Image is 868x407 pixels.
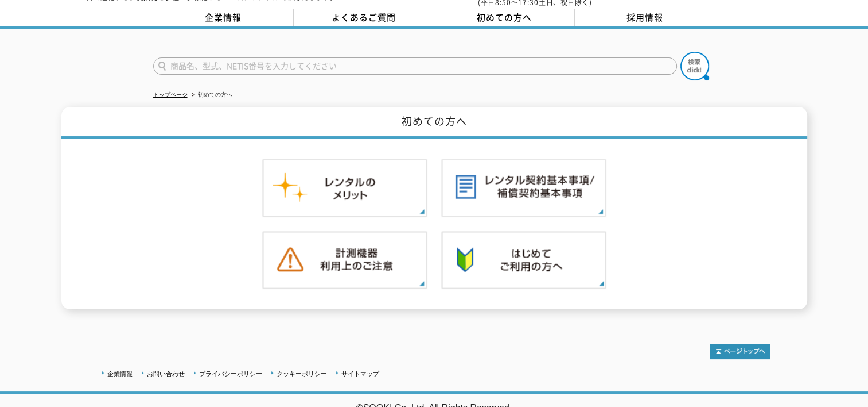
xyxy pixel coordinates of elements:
a: 企業情報 [153,9,294,26]
a: 初めての方へ [434,9,575,26]
h1: 初めての方へ [61,107,807,139]
img: 初めての方へ [441,231,606,290]
img: レンタルのメリット [262,159,427,217]
a: サイトマップ [341,370,379,377]
li: 初めての方へ [189,89,232,101]
a: トップページ [153,91,188,98]
a: クッキーポリシー [277,370,327,377]
a: お問い合わせ [147,370,185,377]
img: レンタル契約基本事項／補償契約基本事項 [441,159,606,217]
a: 採用情報 [575,9,715,26]
a: 企業情報 [107,370,133,377]
a: プライバシーポリシー [199,370,262,377]
img: 計測機器ご利用上のご注意 [262,231,427,290]
a: よくあるご質問 [294,9,434,26]
input: 商品名、型式、NETIS番号を入力してください [153,57,677,75]
img: btn_search.png [680,52,709,80]
img: トップページへ [710,344,770,359]
span: 初めての方へ [477,11,532,24]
